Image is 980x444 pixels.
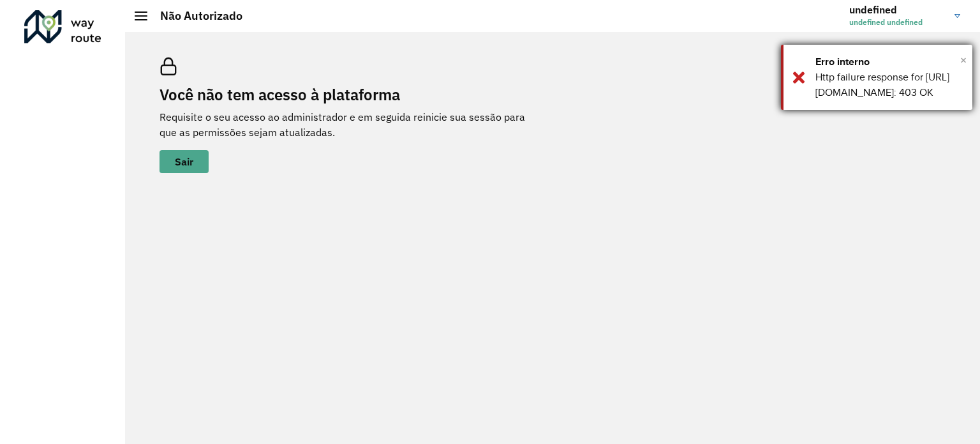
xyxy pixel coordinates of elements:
[960,50,967,70] button: Close
[849,4,945,16] h3: undefined
[160,86,542,104] h2: Você não tem acesso à plataforma
[849,17,945,28] span: undefined undefined
[160,150,209,173] button: button
[160,109,542,140] p: Requisite o seu acesso ao administrador e em seguida reinicie sua sessão para que as permissões s...
[815,70,963,100] div: Http failure response for [URL][DOMAIN_NAME]: 403 OK
[175,157,193,167] span: Sair
[815,54,963,70] div: Erro interno
[960,50,967,70] span: ×
[147,9,242,23] h2: Não Autorizado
